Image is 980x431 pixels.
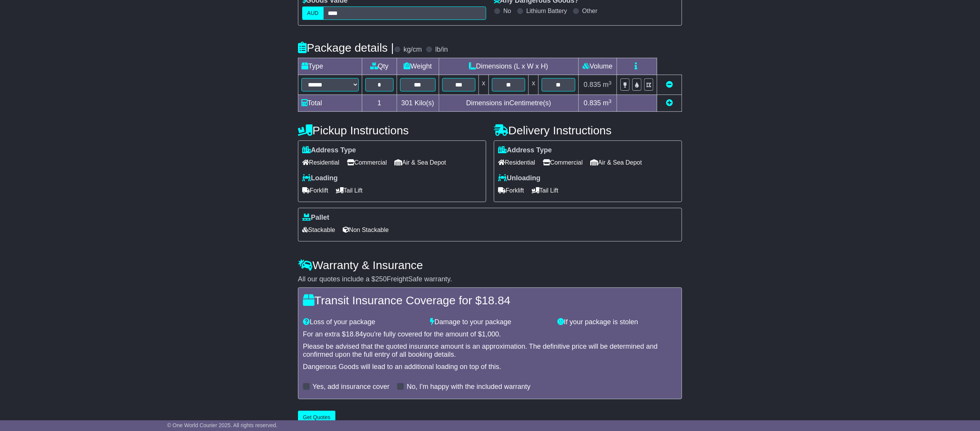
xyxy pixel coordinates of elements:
[609,80,612,86] sup: 3
[303,294,677,307] h4: Transit Insurance Coverage for $
[343,224,389,236] span: Non Stackable
[303,330,677,339] div: For an extra $ you're fully covered for the amount of $ .
[303,343,677,359] div: Please be advised that the quoted insurance amount is an approximation. The definitive price will...
[303,363,677,371] div: Dangerous Goods will lead to an additional loading on top of this.
[298,95,362,112] td: Total
[298,58,362,75] td: Type
[346,330,363,338] span: 18.84
[543,157,583,168] span: Commercial
[302,214,329,222] label: Pallet
[167,422,278,428] span: © One World Courier 2025. All rights reserved.
[498,157,535,168] span: Residential
[529,75,539,95] td: x
[302,146,356,155] label: Address Type
[584,81,601,88] span: 0.835
[395,157,446,168] span: Air & Sea Depot
[407,383,531,391] label: No, I'm happy with the included warranty
[302,224,335,236] span: Stackable
[362,95,397,112] td: 1
[347,157,387,168] span: Commercial
[298,124,486,137] h4: Pickup Instructions
[336,184,363,196] span: Tail Lift
[479,75,489,95] td: x
[302,184,328,196] span: Forklift
[299,318,427,327] div: Loss of your package
[526,7,567,15] label: Lithium Battery
[591,157,642,168] span: Air & Sea Depot
[298,41,394,54] h4: Package details |
[375,275,387,283] span: 250
[298,259,682,271] h4: Warranty & Insurance
[298,411,335,424] button: Get Quotes
[302,157,339,168] span: Residential
[302,7,324,20] label: AUD
[498,184,524,196] span: Forklift
[401,99,413,107] span: 301
[439,58,578,75] td: Dimensions (L x W x H)
[397,95,439,112] td: Kilo(s)
[603,99,612,107] span: m
[482,330,499,338] span: 1,000
[584,99,601,107] span: 0.835
[494,124,682,137] h4: Delivery Instructions
[503,7,511,15] label: No
[498,174,540,183] label: Unloading
[532,184,558,196] span: Tail Lift
[313,383,389,391] label: Yes, add insurance cover
[427,318,554,327] div: Damage to your package
[666,99,673,107] a: Add new item
[397,58,439,75] td: Weight
[609,98,612,104] sup: 3
[482,294,510,307] span: 18.84
[603,81,612,88] span: m
[553,318,681,327] div: If your package is stolen
[498,146,552,155] label: Address Type
[666,81,673,88] a: Remove this item
[439,95,578,112] td: Dimensions in Centimetre(s)
[404,46,422,54] label: kg/cm
[302,174,338,183] label: Loading
[362,58,397,75] td: Qty
[578,58,617,75] td: Volume
[298,275,682,284] div: All our quotes include a $ FreightSafe warranty.
[435,46,448,54] label: lb/in
[582,7,597,15] label: Other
